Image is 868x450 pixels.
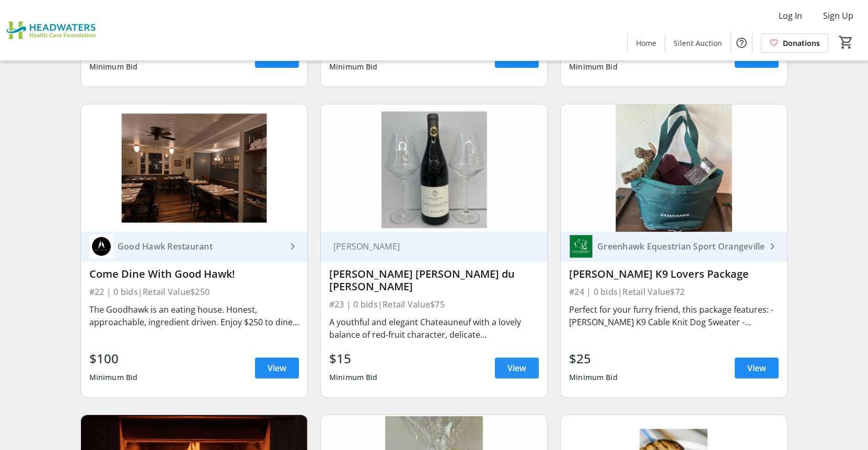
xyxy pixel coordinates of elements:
div: Minimum Bid [329,368,378,387]
div: Perfect for your furry friend, this package features: -[PERSON_NAME] K9 Cable Knit Dog Sweater -[... [569,303,779,328]
span: View [268,362,286,374]
span: Sign Up [823,9,853,22]
button: Help [731,32,752,53]
div: [PERSON_NAME] [PERSON_NAME] du [PERSON_NAME] [329,268,539,293]
div: Minimum Bid [569,57,618,76]
a: View [495,358,539,378]
img: Greenhawk Equestrian Sport Orangeville [569,234,593,258]
div: $25 [569,349,618,368]
img: Come Dine With Good Hawk! [81,104,307,232]
span: Home [636,38,656,49]
div: [PERSON_NAME] [329,241,526,252]
a: View [255,47,299,68]
span: Log In [779,9,802,22]
span: View [507,362,526,374]
mat-icon: keyboard_arrow_right [286,240,299,253]
span: View [747,362,766,374]
img: Francois-Xavier Nicolas Chateauneuf du Pape [321,104,547,232]
button: Cart [837,33,855,52]
a: View [735,47,779,68]
a: Good Hawk Restaurant Good Hawk Restaurant [81,232,307,262]
a: View [735,358,779,378]
img: Headwaters Health Care Foundation's Logo [6,4,99,56]
div: The Goodhawk is an eating house. Honest, approachable, ingredient driven. Enjoy $250 to dine at y... [89,303,299,328]
div: Minimum Bid [89,57,138,76]
a: Silent Auction [665,33,731,53]
div: $100 [89,349,138,368]
a: View [495,47,539,68]
div: #24 | 0 bids | Retail Value $72 [569,285,779,299]
div: Greenhawk Equestrian Sport Orangeville [593,241,766,252]
img: Good Hawk Restaurant [89,234,113,258]
mat-icon: keyboard_arrow_right [766,240,779,253]
a: Greenhawk Equestrian Sport OrangevilleGreenhawk Equestrian Sport Orangeville [561,232,787,262]
span: Donations [783,38,820,49]
span: Silent Auction [674,38,722,49]
div: Minimum Bid [329,57,378,76]
div: #23 | 0 bids | Retail Value $75 [329,297,539,312]
div: $15 [329,349,378,368]
button: Sign Up [815,7,862,24]
a: View [255,358,299,378]
div: Minimum Bid [89,368,138,387]
img: Shedrow K9 Lovers Package [561,104,787,232]
button: Log In [770,7,811,24]
div: Come Dine With Good Hawk! [89,268,299,280]
div: Good Hawk Restaurant [113,241,286,252]
a: Donations [761,33,828,53]
div: Minimum Bid [569,368,618,387]
a: Home [628,33,665,53]
div: #22 | 0 bids | Retail Value $250 [89,285,299,299]
div: [PERSON_NAME] K9 Lovers Package [569,268,779,280]
div: A youthful and elegant Chateauneuf with a lovely balance of red-fruit character, delicate Mediter... [329,316,539,341]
